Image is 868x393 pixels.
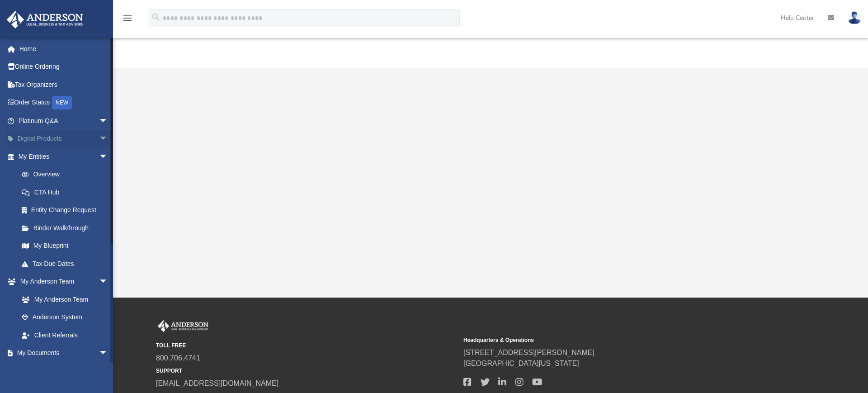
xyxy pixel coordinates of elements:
[6,94,122,112] a: Order StatusNEW
[848,11,861,24] img: User Pic
[13,237,117,255] a: My Blueprint
[13,201,122,219] a: Entity Change Request
[6,76,122,94] a: Tax Organizers
[13,362,113,380] a: Box
[463,349,594,356] a: [STREET_ADDRESS][PERSON_NAME]
[99,130,117,148] span: arrow_drop_down
[6,40,122,58] a: Home
[156,379,278,387] a: [EMAIL_ADDRESS][DOMAIN_NAME]
[13,290,113,308] a: My Anderson Team
[13,183,122,201] a: CTA Hub
[156,341,457,350] small: TOLL FREE
[122,17,133,24] a: menu
[13,166,122,184] a: Overview
[13,326,117,344] a: Client Referrals
[99,273,117,291] span: arrow_drop_down
[13,255,122,273] a: Tax Due Dates
[4,11,86,28] img: Anderson Advisors Platinum Portal
[156,367,457,375] small: SUPPORT
[52,96,72,109] div: NEW
[99,147,117,166] span: arrow_drop_down
[156,320,210,332] img: Anderson Advisors Platinum Portal
[99,112,117,130] span: arrow_drop_down
[463,336,764,344] small: Headquarters & Operations
[6,112,122,130] a: Platinum Q&Aarrow_drop_down
[151,12,161,22] i: search
[156,354,200,362] a: 800.706.4741
[6,344,117,362] a: My Documentsarrow_drop_down
[6,130,122,148] a: Digital Productsarrow_drop_down
[6,147,122,166] a: My Entitiesarrow_drop_down
[13,308,117,327] a: Anderson System
[6,273,117,291] a: My Anderson Teamarrow_drop_down
[463,360,579,367] a: [GEOGRAPHIC_DATA][US_STATE]
[99,344,117,363] span: arrow_drop_down
[13,219,122,237] a: Binder Walkthrough
[6,58,122,76] a: Online Ordering
[122,13,133,24] i: menu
